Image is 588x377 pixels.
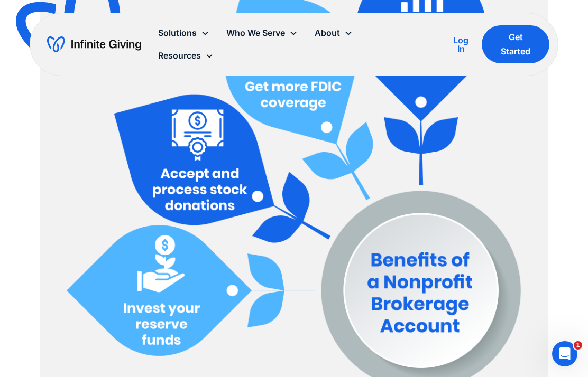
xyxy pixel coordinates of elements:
[47,36,142,53] a: home
[482,25,549,63] a: Get Started
[552,341,577,366] iframe: Intercom live chat
[218,22,306,44] div: Who We Serve
[574,341,582,350] span: 1
[306,22,361,44] div: About
[449,36,474,53] div: Log In
[158,26,197,40] div: Solutions
[449,34,474,55] a: Log In
[150,44,222,67] div: Resources
[150,22,218,44] div: Solutions
[158,49,201,63] div: Resources
[315,26,340,40] div: About
[226,26,285,40] div: Who We Serve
